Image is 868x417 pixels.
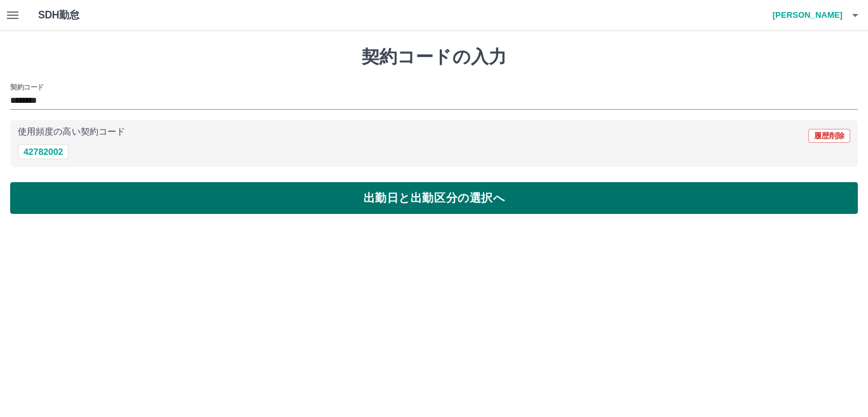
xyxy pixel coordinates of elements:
h2: 契約コード [10,82,44,92]
button: 履歴削除 [808,129,850,143]
h1: 契約コードの入力 [10,46,858,68]
button: 42782002 [18,144,69,159]
p: 使用頻度の高い契約コード [18,128,125,136]
button: 出勤日と出勤区分の選択へ [10,182,858,214]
